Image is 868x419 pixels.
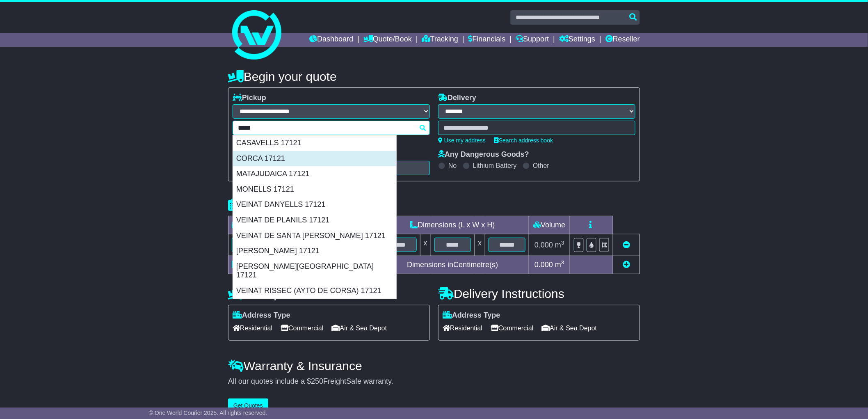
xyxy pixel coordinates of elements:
[555,261,564,269] span: m
[228,377,640,386] div: All our quotes include a $ FreightSafe warranty.
[448,162,457,169] label: No
[533,162,549,169] label: Other
[233,259,396,283] div: [PERSON_NAME][GEOGRAPHIC_DATA] 17121
[438,150,529,159] label: Any Dangerous Goods?
[233,151,396,167] div: CORCA 17121
[605,33,640,47] a: Reseller
[443,311,500,320] label: Address Type
[491,322,533,334] span: Commercial
[516,33,549,47] a: Support
[559,33,595,47] a: Settings
[233,182,396,197] div: MONELLS 17121
[228,198,331,212] h4: Package details |
[376,216,529,234] td: Dimensions (L x W x H)
[228,256,297,274] td: Total
[281,322,323,334] span: Commercial
[332,322,387,334] span: Air & Sea Depot
[623,241,630,249] a: Remove this item
[535,261,553,269] span: 0.000
[233,121,430,135] typeahead: Please provide city
[309,33,353,47] a: Dashboard
[233,228,396,244] div: VEINAT DE SANTA [PERSON_NAME] 17121
[438,287,640,300] h4: Delivery Instructions
[233,166,396,182] div: MATAJUDAICA 17121
[233,197,396,213] div: VEINAT DANYELLS 17121
[468,33,506,47] a: Financials
[228,398,268,413] button: Get Quotes
[494,137,553,144] a: Search address book
[561,259,564,266] sup: 3
[228,359,640,373] h4: Warranty & Insurance
[233,94,266,103] label: Pickup
[233,213,396,228] div: VEINAT DE PLANILS 17121
[420,234,431,256] td: x
[623,261,630,269] a: Add new item
[233,311,290,320] label: Address Type
[228,216,297,234] td: Type
[233,283,396,299] div: VEINAT RISSEC (AYTO DE CORSA) 17121
[228,287,430,300] h4: Pickup Instructions
[443,322,482,334] span: Residential
[555,241,564,249] span: m
[149,410,267,416] span: © One World Courier 2025. All rights reserved.
[233,322,272,334] span: Residential
[311,377,323,385] span: 250
[422,33,458,47] a: Tracking
[561,240,564,246] sup: 3
[529,216,570,234] td: Volume
[542,322,597,334] span: Air & Sea Depot
[233,135,396,151] div: CASAVELLS 17121
[438,137,486,144] a: Use my address
[233,243,396,259] div: [PERSON_NAME] 17121
[475,234,485,256] td: x
[535,241,553,249] span: 0.000
[228,70,640,83] h4: Begin your quote
[438,94,476,103] label: Delivery
[363,33,412,47] a: Quote/Book
[473,162,517,169] label: Lithium Battery
[376,256,529,274] td: Dimensions in Centimetre(s)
